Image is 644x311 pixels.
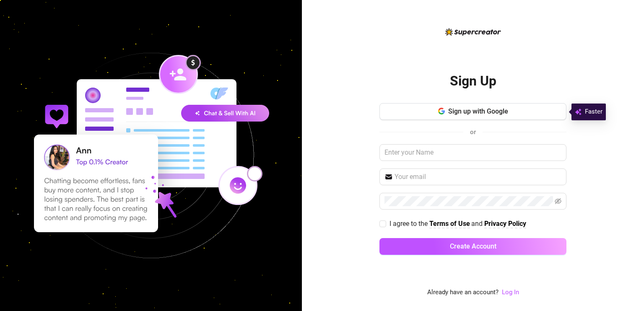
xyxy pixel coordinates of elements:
span: Faster [585,107,602,117]
span: Create Account [450,242,496,250]
h2: Sign Up [450,73,496,90]
strong: Privacy Policy [484,220,526,228]
span: I agree to the [390,220,429,228]
span: Already have an account? [427,288,499,298]
span: eye-invisible [555,198,561,205]
a: Log In [502,288,519,296]
a: Terms of Use [429,220,470,228]
a: Privacy Policy [484,220,526,228]
input: Your email [395,172,561,182]
img: signup-background-D0MIrEPF.svg [6,10,296,301]
a: Log In [502,288,519,298]
input: Enter your Name [379,144,566,161]
img: logo-BBDzfeDw.svg [445,28,501,36]
button: Create Account [379,238,566,255]
span: or [470,128,476,136]
span: Sign up with Google [448,107,508,115]
img: svg%3e [575,107,582,117]
strong: Terms of Use [429,220,470,228]
span: and [471,220,484,228]
button: Sign up with Google [379,103,566,120]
